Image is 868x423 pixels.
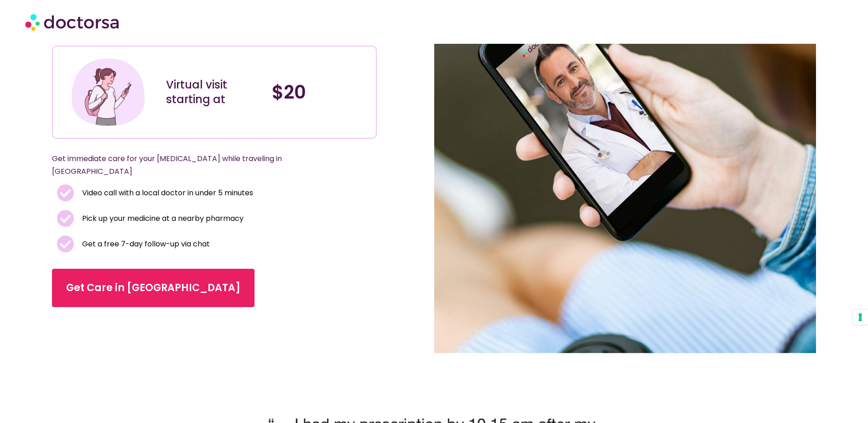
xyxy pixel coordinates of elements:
[166,78,263,107] div: Virtual visit starting at
[852,309,868,325] button: Your consent preferences for tracking technologies
[52,269,255,307] a: Get Care in [GEOGRAPHIC_DATA]
[69,53,147,131] img: Illustration depicting a young woman in a casual outfit, engaged with her smartphone. She has a p...
[52,152,355,178] p: Get immediate care for your [MEDICAL_DATA] while traveling in [GEOGRAPHIC_DATA]
[80,238,210,251] span: Get a free 7-day follow-up via chat
[80,187,253,199] span: Video call with a local doctor in under 5 minutes
[272,81,369,103] h4: $20
[80,212,244,225] span: Pick up your medicine at a nearby pharmacy
[66,281,240,295] span: Get Care in [GEOGRAPHIC_DATA]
